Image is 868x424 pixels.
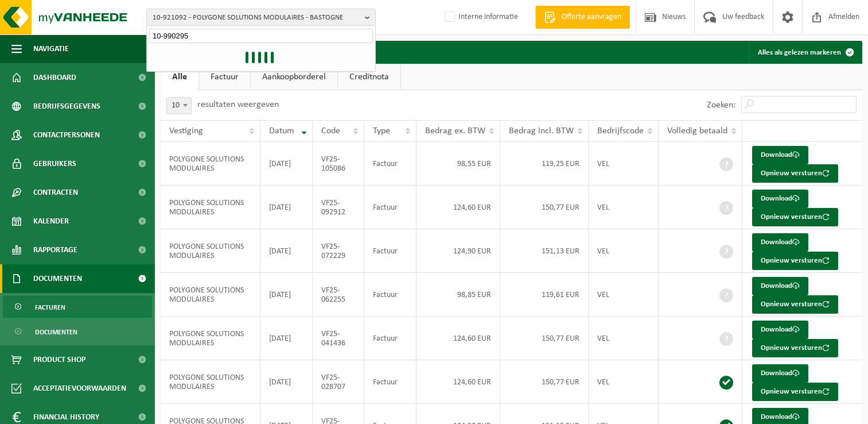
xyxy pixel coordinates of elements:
[161,360,260,404] td: POLYGONE SOLUTIONS MODULAIRES
[149,29,373,43] input: Zoeken naar gekoppelde vestigingen
[417,186,500,229] td: 124,60 EUR
[500,360,589,404] td: 150,77 EUR
[364,186,417,229] td: Factuur
[167,98,191,114] span: 10
[752,277,808,295] a: Download
[260,317,312,360] td: [DATE]
[707,101,735,110] label: Zoeken:
[589,273,659,317] td: VEL
[500,186,589,229] td: 150,77 EUR
[589,317,659,360] td: VEL
[35,296,65,318] span: Facturen
[313,186,364,229] td: VF25-092912
[146,9,376,26] button: 10-921092 - POLYGONE SOLUTIONS MODULAIRES - BASTOGNE
[269,126,294,136] span: Datum
[752,321,808,339] a: Download
[321,126,340,136] span: Code
[417,360,500,404] td: 124,60 EUR
[597,126,644,136] span: Bedrijfscode
[364,142,417,186] td: Factuur
[500,273,589,317] td: 119,61 EUR
[313,317,364,360] td: VF25-041436
[667,126,727,136] span: Volledig betaald
[313,273,364,317] td: VF25-062255
[752,252,838,270] button: Opnieuw versturen
[161,64,198,90] a: Alle
[500,317,589,360] td: 150,77 EUR
[589,360,659,404] td: VEL
[500,229,589,273] td: 151,13 EUR
[442,9,518,26] label: Interne informatie
[589,186,659,229] td: VEL
[161,229,260,273] td: POLYGONE SOLUTIONS MODULAIRES
[35,321,77,343] span: Documenten
[752,233,808,252] a: Download
[509,126,574,136] span: Bedrag incl. BTW
[166,97,192,114] span: 10
[417,273,500,317] td: 98,85 EUR
[33,345,85,374] span: Product Shop
[417,317,500,360] td: 124,60 EUR
[260,360,312,404] td: [DATE]
[33,63,76,92] span: Dashboard
[749,41,861,64] button: Alles als gelezen markeren
[3,296,152,318] a: Facturen
[33,374,126,403] span: Acceptatievoorwaarden
[33,178,78,207] span: Contracten
[559,11,624,23] span: Offerte aanvragen
[535,6,630,29] a: Offerte aanvragen
[153,9,360,26] span: 10-921092 - POLYGONE SOLUTIONS MODULAIRES - BASTOGNE
[752,383,838,401] button: Opnieuw versturen
[33,149,76,178] span: Gebruikers
[752,339,838,357] button: Opnieuw versturen
[199,64,250,90] a: Factuur
[161,142,260,186] td: POLYGONE SOLUTIONS MODULAIRES
[169,126,203,136] span: Vestiging
[33,34,69,63] span: Navigatie
[373,126,390,136] span: Type
[425,126,485,136] span: Bedrag ex. BTW
[260,142,312,186] td: [DATE]
[338,64,400,90] a: Creditnota
[364,317,417,360] td: Factuur
[752,164,838,183] button: Opnieuw versturen
[752,295,838,314] button: Opnieuw versturen
[251,64,337,90] a: Aankoopborderel
[161,186,260,229] td: POLYGONE SOLUTIONS MODULAIRES
[161,273,260,317] td: POLYGONE SOLUTIONS MODULAIRES
[260,273,312,317] td: [DATE]
[417,229,500,273] td: 124,90 EUR
[313,142,364,186] td: VF25-105086
[33,207,69,236] span: Kalender
[161,317,260,360] td: POLYGONE SOLUTIONS MODULAIRES
[33,264,82,293] span: Documenten
[313,229,364,273] td: VF25-072229
[752,364,808,383] a: Download
[33,236,77,264] span: Rapportage
[500,142,589,186] td: 119,25 EUR
[3,321,152,342] a: Documenten
[364,229,417,273] td: Factuur
[260,186,312,229] td: [DATE]
[260,229,312,273] td: [DATE]
[364,273,417,317] td: Factuur
[752,190,808,208] a: Download
[752,208,838,226] button: Opnieuw versturen
[364,360,417,404] td: Factuur
[589,229,659,273] td: VEL
[752,146,808,164] a: Download
[197,100,279,109] label: resultaten weergeven
[589,142,659,186] td: VEL
[33,92,100,121] span: Bedrijfsgegevens
[33,121,100,149] span: Contactpersonen
[313,360,364,404] td: VF25-028707
[417,142,500,186] td: 98,55 EUR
